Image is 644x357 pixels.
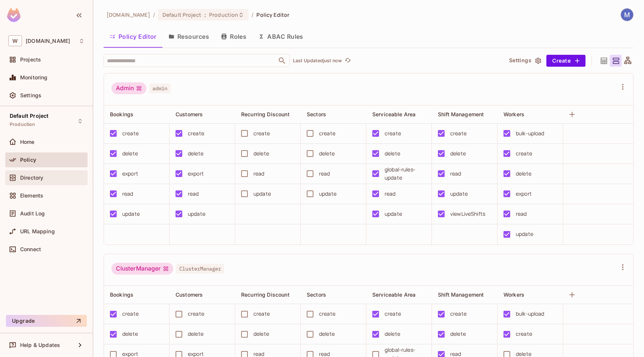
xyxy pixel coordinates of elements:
div: read [122,190,133,198]
span: Workers [503,291,524,298]
span: Projects [20,57,41,63]
span: Click to refresh data [342,56,352,65]
button: Create [546,55,585,67]
div: Admin [111,82,146,94]
span: Audit Log [20,211,45,217]
div: update [385,210,402,218]
div: read [253,170,265,178]
span: Recurring Discount [241,111,290,117]
button: Resources [162,27,215,46]
div: create [122,129,139,138]
span: : [204,12,206,18]
div: update [516,230,533,238]
div: ClusterManager [111,263,173,275]
div: global-rules-update [385,165,426,182]
span: Settings [20,92,41,98]
div: update [319,190,337,198]
button: Upgrade [6,315,87,327]
div: create [188,310,204,318]
div: export [188,170,204,178]
div: read [516,210,527,218]
span: Monitoring [20,75,48,80]
div: delete [188,149,203,158]
div: create [385,129,401,138]
span: Sectors [307,111,326,117]
div: update [188,210,205,218]
div: viewLiveShifts [450,210,485,218]
span: admin [149,83,170,93]
button: Roles [215,27,252,46]
div: delete [122,330,138,338]
span: Serviceable Area [372,111,416,117]
span: Customers [176,291,203,298]
li: / [252,11,253,18]
span: Customers [176,111,203,117]
span: Elements [20,193,43,199]
div: delete [450,330,466,338]
img: Mithilesh Gupta [621,9,633,21]
div: update [253,190,271,198]
div: delete [253,330,269,338]
div: read [319,170,330,178]
div: delete [385,149,400,158]
div: read [385,190,396,198]
span: Production [10,121,35,127]
div: create [319,310,335,318]
span: refresh [345,57,351,64]
span: URL Mapping [20,228,55,234]
span: Bookings [110,291,133,298]
span: Connect [20,246,41,252]
span: Shift Management [438,291,484,298]
div: read [450,170,461,178]
div: create [450,129,467,138]
button: Policy Editor [104,27,162,46]
p: Last Updated just now [293,58,342,64]
span: Home [20,139,35,145]
div: export [122,170,138,178]
span: Serviceable Area [372,291,416,298]
div: create [253,310,270,318]
div: create [516,330,532,338]
span: Default Project [10,113,48,119]
div: delete [319,149,335,158]
div: export [516,190,532,198]
span: Workspace: withpronto.com [26,38,70,44]
span: Recurring Discount [241,291,290,298]
div: update [122,210,140,218]
span: Policy Editor [256,11,289,18]
div: create [450,310,467,318]
div: delete [385,330,400,338]
button: Settings [506,55,543,67]
button: Open [277,56,287,66]
div: update [450,190,468,198]
div: delete [188,330,203,338]
span: W [8,35,22,46]
div: delete [450,149,466,158]
img: SReyMgAAAABJRU5ErkJggg== [7,8,20,22]
span: ClusterManager [176,264,224,274]
span: Directory [20,175,43,181]
div: create [319,129,335,138]
div: delete [122,149,138,158]
div: bulk-upload [516,129,544,138]
div: bulk-upload [516,310,544,318]
span: Default Project [162,11,201,18]
div: create [122,310,139,318]
div: delete [319,330,335,338]
span: Bookings [110,111,133,117]
div: create [188,129,204,138]
li: / [153,11,155,18]
span: Workers [503,111,524,117]
div: delete [253,149,269,158]
div: create [385,310,401,318]
div: create [253,129,270,138]
div: delete [516,170,531,178]
span: the active workspace [107,11,150,18]
span: Policy [20,157,36,163]
span: Help & Updates [20,342,60,348]
div: read [188,190,199,198]
div: create [516,149,532,158]
button: ABAC Rules [252,27,309,46]
span: Production [209,11,238,18]
span: Sectors [307,291,326,298]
